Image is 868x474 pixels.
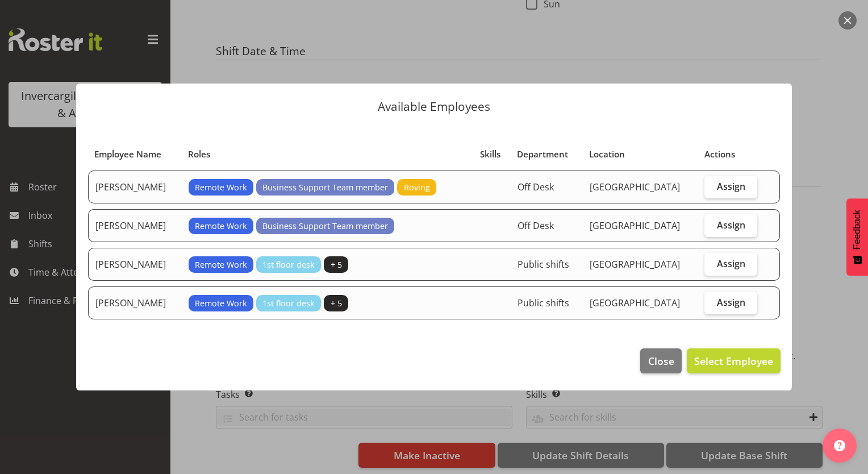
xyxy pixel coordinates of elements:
span: Employee Name [94,148,161,161]
td: [PERSON_NAME] [88,248,182,281]
span: Location [589,148,625,161]
span: Public shifts [518,258,569,271]
p: Available Employees [87,101,781,113]
span: 1st floor desk [262,297,315,310]
span: Department [517,148,568,161]
td: [PERSON_NAME] [88,209,182,242]
span: 1st floor desk [262,259,315,271]
span: Roles [188,148,210,161]
span: [GEOGRAPHIC_DATA] [590,258,680,271]
span: Business Support Team member [262,181,388,194]
span: Close [648,354,674,368]
span: Remote Work [195,220,247,232]
span: Assign [717,258,745,269]
span: Remote Work [195,297,247,310]
img: help-xxl-2.png [834,440,845,451]
span: Assign [717,297,745,308]
span: [GEOGRAPHIC_DATA] [590,297,680,309]
span: Off Desk [518,181,554,193]
span: Assign [717,181,745,192]
span: + 5 [331,297,342,310]
span: Select Employee [694,354,773,368]
span: Roving [404,181,430,194]
td: [PERSON_NAME] [88,286,182,319]
span: Remote Work [195,181,247,194]
span: Remote Work [195,259,247,271]
button: Feedback - Show survey [846,198,868,276]
span: [GEOGRAPHIC_DATA] [590,181,680,193]
span: Off Desk [518,219,554,232]
span: + 5 [331,259,342,271]
button: Select Employee [687,348,781,373]
button: Close [640,348,681,373]
span: Actions [704,148,735,161]
span: [GEOGRAPHIC_DATA] [590,219,680,232]
span: Feedback [852,210,862,250]
td: [PERSON_NAME] [88,171,182,203]
span: Skills [480,148,500,161]
span: Public shifts [518,297,569,309]
span: Assign [717,219,745,231]
span: Business Support Team member [262,220,388,232]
